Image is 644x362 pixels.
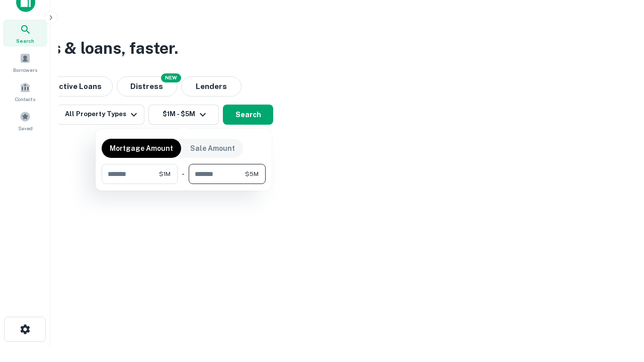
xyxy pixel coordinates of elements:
[182,164,185,184] div: -
[190,143,235,154] p: Sale Amount
[594,282,644,330] iframe: Chat Widget
[110,143,173,154] p: Mortgage Amount
[245,169,259,178] span: $5M
[159,169,171,178] span: $1M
